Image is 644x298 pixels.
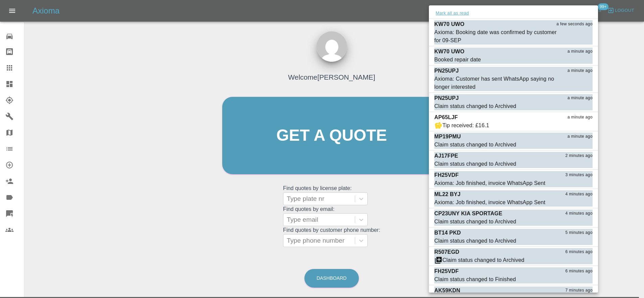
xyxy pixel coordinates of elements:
[434,133,461,141] p: MP19PMU
[556,21,593,28] span: a few seconds ago
[442,121,489,130] div: Tip received: £16.1
[434,141,516,149] div: Claim status changed to Archived
[434,28,559,45] div: Axioma: Booking date was confirmed by customer for 09-SEP
[565,191,593,198] span: 4 minutes ago
[434,160,516,168] div: Claim status changed to Archived
[565,268,593,275] span: 6 minutes ago
[434,56,481,64] div: Booked repair date
[434,275,516,283] div: Claim status changed to Finished
[434,102,516,110] div: Claim status changed to Archived
[565,172,593,179] span: 3 minutes ago
[565,287,593,294] span: 7 minutes ago
[568,48,593,55] span: a minute ago
[568,67,593,74] span: a minute ago
[565,210,593,217] span: 4 minutes ago
[434,113,458,121] p: AP65LJF
[442,256,524,264] div: Claim status changed to Archived
[565,153,593,159] span: 2 minutes ago
[434,48,464,56] p: KW70 UWO
[434,67,459,75] p: PN25UPJ
[434,267,459,275] p: FH25VDF
[434,218,516,226] div: Claim status changed to Archived
[434,94,459,102] p: PN25UPJ
[434,9,470,17] button: Mark all as read
[434,152,458,160] p: AJ17FPE
[434,229,461,237] p: BT14 PKD
[565,229,593,236] span: 5 minutes ago
[434,190,461,198] p: ML22 BYJ
[434,179,545,187] div: Axioma: Job finished, invoice WhatsApp Sent
[434,20,464,28] p: KW70 UWO
[434,171,459,179] p: FH25VDF
[568,133,593,140] span: a minute ago
[568,95,593,102] span: a minute ago
[434,210,502,218] p: CP23UNY KIA SPORTAGE
[565,249,593,255] span: 6 minutes ago
[434,198,545,207] div: Axioma: Job finished, invoice WhatsApp Sent
[434,287,460,295] p: AK59KDN
[434,248,459,256] p: R507EGD
[568,114,593,121] span: a minute ago
[434,75,559,91] div: Axioma: Customer has sent WhatsApp saying no longer interested
[434,237,516,245] div: Claim status changed to Archived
